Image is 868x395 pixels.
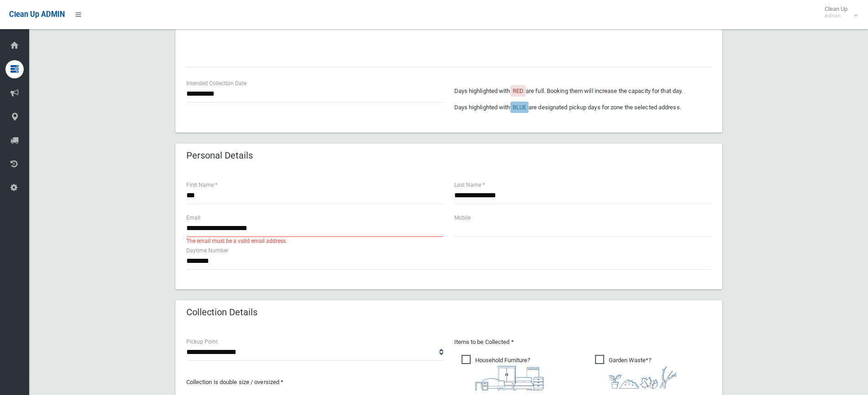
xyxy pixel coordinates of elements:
header: Collection Details [175,303,268,321]
i: ? [609,357,677,389]
i: ? [475,357,544,390]
img: 4fd8a5c772b2c999c83690221e5242e0.png [609,366,677,389]
p: Collection is double size / oversized * [186,377,443,388]
span: Clean Up [820,5,857,19]
span: Garden Waste* [595,355,677,389]
img: aa9efdbe659d29b613fca23ba79d85cb.png [475,366,544,390]
header: Personal Details [175,147,264,164]
p: Items to be Collected * [454,337,711,348]
p: Days highlighted with are full. Booking them will increase the capacity for that day. [454,86,711,97]
p: Days highlighted with are designated pickup days for zone the selected address. [454,102,711,113]
small: Admin [825,12,847,19]
span: Clean Up ADMIN [9,10,65,19]
span: Household Furniture [462,355,544,390]
span: BLUE [513,104,526,111]
span: The email must be a valid email address. [186,236,287,246]
span: RED [513,87,524,94]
